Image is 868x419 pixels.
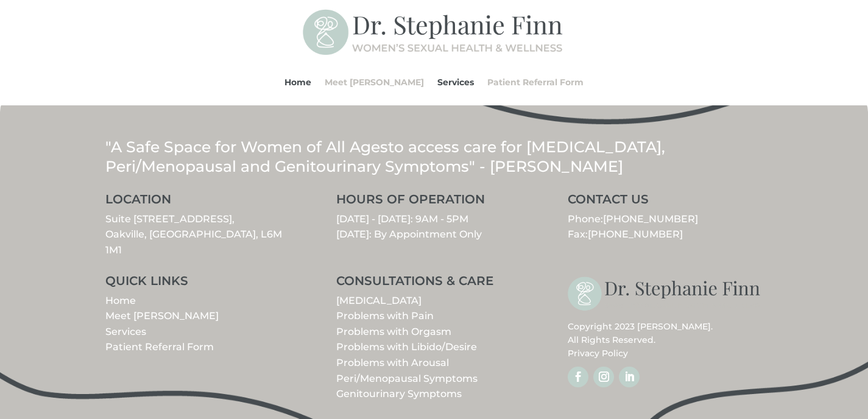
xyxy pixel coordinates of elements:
p: "A Safe Space for Women of All Ages [105,137,763,177]
a: Patient Referral Form [105,341,214,353]
a: [PHONE_NUMBER] [603,213,698,225]
a: Meet [PERSON_NAME] [105,310,219,322]
span: to access care for [MEDICAL_DATA], Peri/Menopausal and Genitourinary Symptoms" - [PERSON_NAME] [105,138,665,176]
a: Services [105,326,146,337]
img: stephanie-finn-logo-dark [568,275,763,314]
a: Problems with Libido/Desire [336,341,477,353]
p: Copyright 2023 [PERSON_NAME]. All Rights Reserved. [568,320,763,361]
a: Problems with Arousal [336,357,449,368]
a: Follow on Facebook [568,367,588,387]
a: Follow on Instagram [593,367,614,387]
h3: CONSULTATIONS & CARE [336,275,531,293]
a: Suite [STREET_ADDRESS],Oakville, [GEOGRAPHIC_DATA], L6M 1M1 [105,213,282,256]
a: Meet [PERSON_NAME] [325,59,424,105]
a: Follow on LinkedIn [619,367,640,387]
p: Phone: Fax: [568,211,763,242]
a: Privacy Policy [568,348,628,359]
a: Problems with Pain [336,310,434,322]
a: Home [105,295,136,306]
span: [PHONE_NUMBER] [588,228,683,240]
h3: HOURS OF OPERATION [336,193,531,211]
h3: QUICK LINKS [105,275,300,293]
a: Home [284,59,311,105]
a: Services [437,59,474,105]
a: Peri/Menopausal Symptoms [336,373,478,384]
h3: LOCATION [105,193,300,211]
a: [MEDICAL_DATA] [336,295,422,306]
p: [DATE] - [DATE]: 9AM - 5PM [DATE]: By Appointment Only [336,211,531,242]
a: Patient Referral Form [487,59,584,105]
h3: CONTACT US [568,193,763,211]
a: Genitourinary Symptoms [336,388,462,400]
a: Problems with Orgasm [336,326,451,337]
